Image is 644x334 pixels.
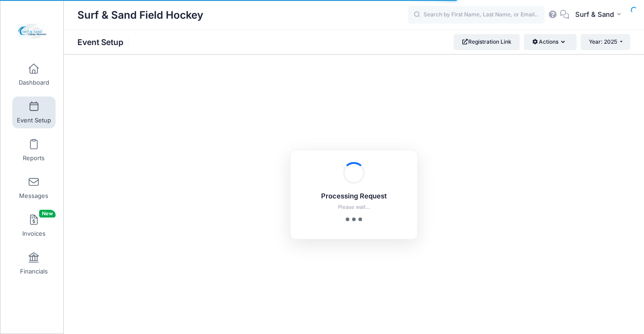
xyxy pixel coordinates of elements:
[575,10,614,20] span: Surf & Sand
[12,96,56,128] a: Event Setup
[17,116,51,124] span: Event Setup
[12,210,56,242] a: InvoicesNew
[0,10,64,53] a: Surf & Sand Field Hockey
[39,210,56,218] span: New
[581,34,630,50] button: Year: 2025
[12,59,56,91] a: Dashboard
[454,34,520,50] a: Registration Link
[12,248,56,279] a: Financials
[19,79,49,86] span: Dashboard
[12,172,56,204] a: Messages
[77,5,203,25] h1: Surf & Sand Field Hockey
[22,230,46,238] span: Invoices
[23,154,45,162] span: Reports
[302,192,405,201] h5: Processing Request
[15,14,50,48] img: Surf & Sand Field Hockey
[12,134,56,166] a: Reports
[524,34,576,50] button: Actions
[19,192,48,200] span: Messages
[589,38,617,45] span: Year: 2025
[77,37,131,47] h1: Event Setup
[408,6,545,24] input: Search by First Name, Last Name, or Email...
[302,203,405,211] p: Please wait...
[569,5,630,25] button: Surf & Sand
[20,268,48,275] span: Financials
